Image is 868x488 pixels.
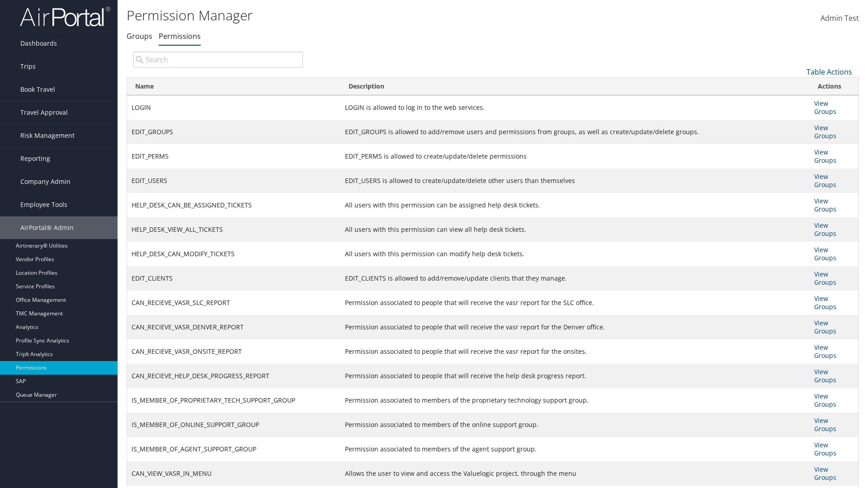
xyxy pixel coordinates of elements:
td: All users with this permission can view all help desk tickets. [340,217,810,242]
a: View Groups [814,270,836,286]
a: View Groups [814,123,836,140]
td: EDIT_GROUPS is allowed to add/remove users and permissions from groups, as well as create/update/... [340,120,810,144]
td: IS_MEMBER_OF_ONLINE_SUPPORT_GROUP [127,413,340,437]
span: Trips [20,55,36,78]
a: View Groups [814,172,836,189]
td: Permission associated to members of the proprietary technology support group. [340,388,810,413]
a: View Groups [814,294,836,311]
td: IS_MEMBER_OF_PROPRIETARY_TECH_SUPPORT_GROUP [127,388,340,413]
td: HELP_DESK_CAN_MODIFY_TICKETS [127,242,340,266]
td: CAN_RECIEVE_HELP_DESK_PROGRESS_REPORT [127,364,340,388]
td: CAN_RECIEVE_VASR_DENVER_REPORT [127,315,340,339]
td: EDIT_PERMS is allowed to create/update/delete permissions [340,144,810,169]
td: EDIT_PERMS [127,144,340,169]
a: View Groups [814,197,836,213]
span: Book Travel [20,78,55,101]
span: Reporting [20,147,50,170]
td: CAN_RECIEVE_VASR_SLC_REPORT [127,291,340,315]
td: Permission associated to members of the online support group. [340,413,810,437]
a: View Groups [814,465,836,482]
a: View Groups [814,148,836,164]
span: Employee Tools [20,193,67,216]
td: All users with this permission can modify help desk tickets. [340,242,810,266]
a: Admin Test [821,5,859,33]
a: Table Actions [807,67,852,77]
td: Permission associated to people that will receive the help desk progress report. [340,364,810,388]
td: EDIT_USERS [127,169,340,193]
h1: Permission Manager [127,6,615,25]
td: EDIT_CLIENTS is allowed to add/remove/update clients that they manage. [340,266,810,291]
a: View Groups [814,319,836,335]
a: View Groups [814,392,836,408]
td: HELP_DESK_CAN_BE_ASSIGNED_TICKETS [127,193,340,217]
td: Allows the user to view and access the Valuelogic project, through the menu [340,461,810,486]
td: Permission associated to people that will receive the vasr report for the SLC office. [340,291,810,315]
td: IS_MEMBER_OF_AGENT_SUPPORT_GROUP [127,437,340,461]
td: Permission associated to people that will receive the vasr report for the onsites. [340,339,810,364]
td: EDIT_USERS is allowed to create/update/delete other users than themselves [340,169,810,193]
span: Admin Test [821,13,859,23]
span: Company Admin [20,170,71,193]
span: Risk Management [20,124,75,147]
a: View Groups [814,441,836,457]
a: View Groups [814,416,836,433]
a: View Groups [814,221,836,238]
td: CAN_VIEW_VASR_IN_MENU [127,461,340,486]
input: Search [133,52,303,68]
a: View Groups [814,343,836,360]
th: Name: activate to sort column ascending [127,78,340,95]
td: LOGIN [127,95,340,120]
img: airportal-logo.png [20,6,110,27]
span: Dashboards [20,32,57,55]
td: LOGIN is allowed to log in to the web services. [340,95,810,120]
a: View Groups [814,245,836,262]
a: View Groups [814,99,836,116]
th: Actions [810,78,859,95]
a: Groups [127,31,152,41]
a: View Groups [814,367,836,384]
th: Description: activate to sort column ascending [340,78,810,95]
td: All users with this permission can be assigned help desk tickets. [340,193,810,217]
td: HELP_DESK_VIEW_ALL_TICKETS [127,217,340,242]
span: Travel Approval [20,101,68,124]
td: EDIT_GROUPS [127,120,340,144]
span: AirPortal® Admin [20,216,74,239]
a: Permissions [159,31,201,41]
td: Permission associated to members of the agent support group. [340,437,810,461]
td: Permission associated to people that will receive the vasr report for the Denver office. [340,315,810,339]
td: CAN_RECIEVE_VASR_ONSITE_REPORT [127,339,340,364]
td: EDIT_CLIENTS [127,266,340,291]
